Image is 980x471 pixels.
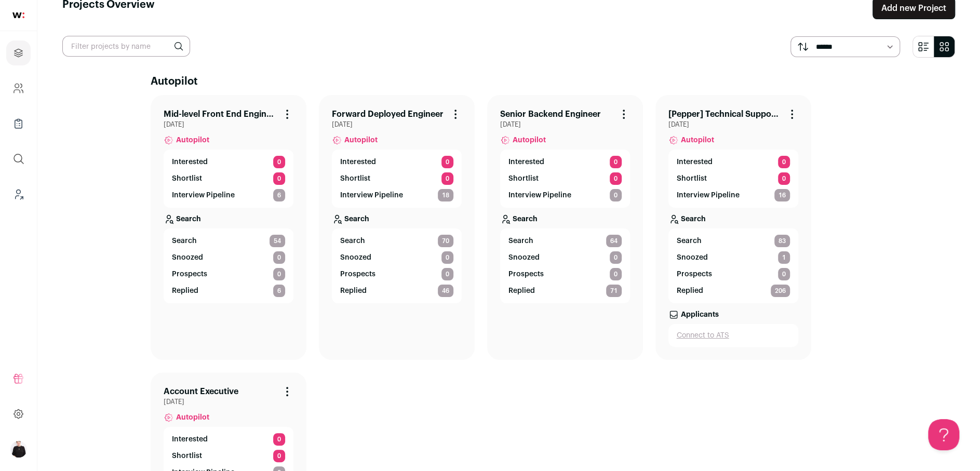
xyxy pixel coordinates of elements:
[273,189,285,201] span: 6
[340,268,453,280] a: Prospects 0
[508,252,540,263] p: Snoozed
[340,286,367,296] p: Replied
[508,285,622,297] a: Replied 71
[441,251,453,264] span: 0
[508,236,533,246] span: Search
[164,129,293,150] a: Autopilot
[340,189,453,201] a: Interview Pipeline 18
[164,108,277,120] a: Mid-level Front End Engineer at Pepper
[273,172,285,185] span: 0
[332,129,462,150] a: Autopilot
[172,450,285,462] a: Shortlist 0
[176,412,209,423] span: Autopilot
[677,330,790,341] a: Connect to ATS
[778,172,790,185] span: 0
[270,235,285,247] span: 54
[677,269,712,279] p: Prospects
[610,172,622,185] span: 0
[606,235,622,247] span: 64
[6,41,31,65] a: Projects
[172,172,285,185] a: Shortlist 0
[513,214,538,224] p: Search
[172,156,285,168] a: Interested 0
[441,156,453,168] span: 0
[340,173,370,184] p: Shortlist
[677,286,703,296] p: Replied
[508,156,622,168] a: Interested 0
[340,236,365,246] span: Search
[273,433,285,446] span: 0
[172,190,235,200] p: Interview Pipeline
[172,285,285,297] a: Replied 6
[164,406,293,427] a: Autopilot
[273,156,285,168] span: 0
[12,12,24,18] img: wellfound-shorthand-0d5821cbd27db2630d0214b213865d53afaa358527fdda9d0ea32b1df1b89c2c.svg
[668,303,798,324] a: Applicants
[606,285,622,297] span: 71
[164,208,293,228] a: Search
[340,172,453,185] a: Shortlist 0
[449,108,462,120] button: Project Actions
[6,182,31,207] a: Leads (Backoffice)
[176,214,201,224] p: Search
[172,434,208,445] p: Interested
[668,208,798,228] a: Search
[677,252,708,263] p: Snoozed
[172,173,202,184] p: Shortlist
[774,189,790,201] span: 16
[681,214,706,224] p: Search
[172,433,285,446] a: Interested 0
[677,235,790,247] a: Search 83
[438,235,453,247] span: 70
[677,189,790,201] a: Interview Pipeline 16
[340,190,403,200] p: Interview Pipeline
[332,108,444,120] a: Forward Deployed Engineer
[677,156,790,168] a: Interested 0
[340,251,453,264] a: Snoozed 0
[273,251,285,264] span: 0
[508,157,544,167] p: Interested
[677,268,790,280] a: Prospects 0
[500,129,630,150] a: Autopilot
[340,285,453,297] a: Replied 46
[500,120,630,129] span: [DATE]
[610,268,622,280] span: 0
[340,269,375,279] p: Prospects
[172,251,285,264] a: Snoozed 0
[151,74,867,89] h2: Autopilot
[332,208,462,228] a: Search
[928,419,959,450] iframe: Toggle Customer Support
[513,135,546,145] span: Autopilot
[344,214,369,224] p: Search
[508,251,622,264] a: Snoozed 0
[778,268,790,280] span: 0
[778,156,790,168] span: 0
[610,156,622,168] span: 0
[610,251,622,264] span: 0
[340,252,371,263] p: Snoozed
[610,189,622,201] span: 0
[677,236,702,246] span: Search
[508,172,622,185] a: Shortlist 0
[281,108,293,120] button: Project Actions
[508,173,539,184] p: Shortlist
[500,208,630,228] a: Search
[164,120,293,129] span: [DATE]
[677,173,707,184] p: Shortlist
[668,108,782,120] a: [Pepper] Technical Support Engineer
[172,189,285,201] a: Interview Pipeline 6
[172,268,285,280] a: Prospects 0
[778,251,790,264] span: 1
[438,285,453,297] span: 46
[172,235,285,247] a: Search 54
[176,135,209,145] span: Autopilot
[172,252,203,263] p: Snoozed
[668,120,798,129] span: [DATE]
[273,285,285,297] span: 6
[441,172,453,185] span: 0
[508,189,622,201] a: Interview Pipeline 0
[617,108,630,120] button: Project Actions
[677,172,790,185] a: Shortlist 0
[172,286,198,296] p: Replied
[508,286,535,296] p: Replied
